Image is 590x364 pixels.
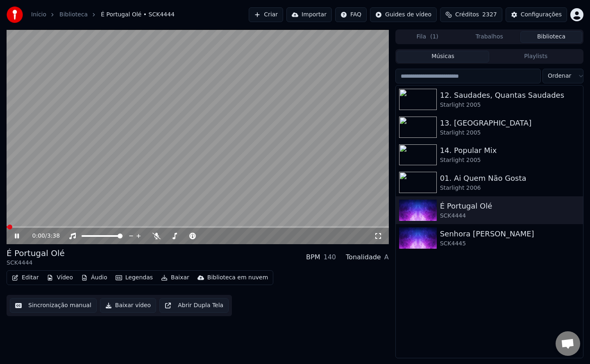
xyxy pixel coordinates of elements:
[458,31,520,43] button: Trabalhos
[32,232,52,240] div: /
[489,51,582,63] button: Playlists
[112,272,156,283] button: Legendas
[346,252,381,262] div: Tonalidade
[7,247,65,259] div: É Portugal Olé
[440,145,580,156] div: 14. Popular Mix
[7,259,65,267] div: SCK4444
[31,11,46,19] a: Início
[397,51,490,63] button: Músicas
[548,72,571,80] span: Ordenar
[440,156,580,164] div: Starlight 2005
[520,31,582,43] button: Biblioteca
[455,11,479,19] span: Créditos
[440,240,580,248] div: SCK4445
[440,129,580,137] div: Starlight 2005
[10,298,97,313] button: Sincronização manual
[440,101,580,109] div: Starlight 2005
[59,11,88,19] a: Biblioteca
[440,7,502,22] button: Créditos2327
[78,272,111,283] button: Áudio
[440,200,580,212] div: É Portugal Olé
[306,252,320,262] div: BPM
[440,117,580,129] div: 13. [GEOGRAPHIC_DATA]
[249,7,283,22] button: Criar
[440,90,580,101] div: 12. Saudades, Quantas Saudades
[440,173,580,184] div: 01. Ai Quem Não Gosta
[397,31,458,43] button: Fila
[440,212,580,220] div: SCK4444
[32,232,45,240] span: 0:00
[43,272,76,283] button: Vídeo
[100,298,156,313] button: Baixar vídeo
[207,274,268,282] div: Biblioteca em nuvem
[440,228,580,240] div: Senhora [PERSON_NAME]
[430,33,438,41] span: ( 1 )
[324,252,336,262] div: 140
[9,272,42,283] button: Editar
[335,7,367,22] button: FAQ
[521,11,562,19] div: Configurações
[159,298,229,313] button: Abrir Dupla Tela
[158,272,193,283] button: Baixar
[286,7,332,22] button: Importar
[31,11,175,19] nav: breadcrumb
[440,184,580,192] div: Starlight 2006
[384,252,389,262] div: A
[370,7,437,22] button: Guides de vídeo
[482,11,497,19] span: 2327
[101,11,175,19] span: É Portugal Olé • SCK4444
[506,7,567,22] button: Configurações
[7,7,23,23] img: youka
[47,232,60,240] span: 3:38
[556,331,580,356] div: Open chat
